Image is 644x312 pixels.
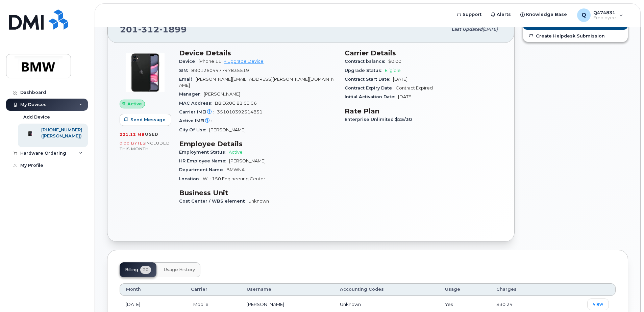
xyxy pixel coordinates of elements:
span: 221.12 MB [120,132,145,137]
a: view [587,298,609,310]
span: Contract Expiry Date [345,85,396,90]
span: Department Name [179,167,226,172]
span: Initial Activation Date [345,94,398,99]
span: Usage History [164,267,195,272]
span: Employee [593,15,616,21]
span: — [215,118,219,123]
span: Eligible [385,68,401,73]
span: Q [581,11,586,19]
span: Alerts [497,11,511,18]
span: Contract Expired [396,85,433,90]
span: Email [179,77,196,82]
span: 1899 [159,24,187,34]
button: Send Message [120,114,171,126]
div: $30.24 [496,301,545,308]
span: WL: 150 Engineering Center [203,176,265,181]
h3: Carrier Details [345,49,502,57]
span: Employment Status [179,150,229,155]
span: Q474831 [593,10,616,15]
span: Unknown [248,199,269,204]
span: Unknown [340,302,361,307]
th: Accounting Codes [334,283,439,295]
span: City Of Use [179,127,209,132]
th: Username [241,283,334,295]
a: Knowledge Base [516,8,572,21]
span: Active [229,150,243,155]
a: Support [452,8,486,21]
span: iPhone 11 [199,59,221,64]
span: used [145,132,158,137]
span: HR Employee Name [179,158,229,163]
span: B8:E6:0C:81:0E:C6 [215,101,257,106]
span: [DATE] [398,94,413,99]
span: Cost Center / WBS element [179,199,248,204]
th: Month [120,283,185,295]
span: 201 [120,24,187,34]
span: MAC Address [179,101,215,106]
span: 8901260447747835519 [191,68,249,73]
h3: Employee Details [179,140,337,148]
h3: Rate Plan [345,107,502,115]
h3: Business Unit [179,189,337,197]
span: Active [127,101,142,107]
th: Carrier [185,283,241,295]
span: 351010392514851 [217,109,263,114]
span: Location [179,176,203,181]
img: iPhone_11.jpg [125,52,166,93]
span: SIM [179,68,191,73]
th: Charges [490,283,551,295]
span: Contract balance [345,59,388,64]
span: BMWNA [226,167,245,172]
span: Upgrade Status [345,68,385,73]
span: [PERSON_NAME][EMAIL_ADDRESS][PERSON_NAME][DOMAIN_NAME] [179,77,335,88]
span: Manager [179,92,204,97]
span: Enterprise Unlimited $25/30 [345,117,416,122]
span: Knowledge Base [526,11,567,18]
a: + Upgrade Device [224,59,264,64]
span: Device [179,59,199,64]
span: Carrier IMEI [179,109,217,114]
span: Send Message [130,116,166,123]
span: Last updated [451,27,482,32]
span: 0.00 Bytes [120,141,145,146]
span: Support [463,11,481,18]
th: Usage [439,283,490,295]
span: view [593,301,603,307]
a: Alerts [486,8,516,21]
span: $0.00 [388,59,401,64]
h3: Device Details [179,49,337,57]
span: [DATE] [482,27,498,32]
span: [PERSON_NAME] [209,127,246,132]
div: Q474831 [572,8,628,22]
span: [DATE] [393,77,407,82]
iframe: Messenger Launcher [615,283,639,307]
span: 312 [138,24,159,34]
span: [PERSON_NAME] [229,158,266,163]
span: [PERSON_NAME] [204,92,240,97]
a: Create Helpdesk Submission [523,30,628,42]
span: Active IMEI [179,118,215,123]
span: Contract Start Date [345,77,393,82]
